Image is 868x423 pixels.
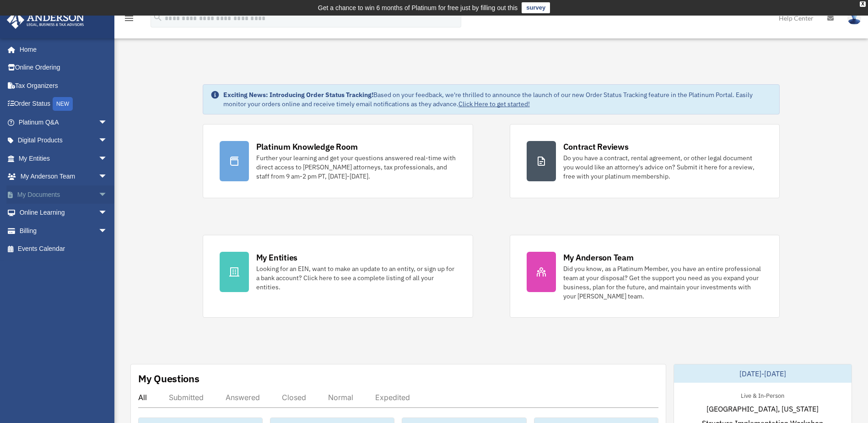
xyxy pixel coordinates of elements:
[256,252,297,263] div: My Entities
[6,240,121,258] a: Events Calendar
[6,222,121,240] a: Billingarrow_drop_down
[6,76,121,95] a: Tax Organizers
[98,149,117,168] span: arrow_drop_down
[256,141,358,152] div: Platinum Knowledge Room
[138,372,199,385] div: My Questions
[98,222,117,240] span: arrow_drop_down
[6,113,121,131] a: Platinum Q&Aarrow_drop_down
[6,168,121,186] a: My Anderson Teamarrow_drop_down
[6,40,117,59] a: Home
[318,2,518,13] div: Get a chance to win 6 months of Platinum for free just by filling out this
[98,168,117,186] span: arrow_drop_down
[98,204,117,222] span: arrow_drop_down
[256,264,456,292] div: Looking for an EIN, want to make an update to an entity, or sign up for a bank account? Click her...
[510,235,780,318] a: My Anderson Team Did you know, as a Platinum Member, you have an entire professional team at your...
[124,13,135,24] i: menu
[563,252,634,263] div: My Anderson Team
[674,364,852,383] div: [DATE]-[DATE]
[563,141,629,152] div: Contract Reviews
[6,59,121,77] a: Online Ordering
[98,185,117,204] span: arrow_drop_down
[226,393,260,402] div: Answered
[6,149,121,168] a: My Entitiesarrow_drop_down
[138,393,147,402] div: All
[6,204,121,222] a: Online Learningarrow_drop_down
[847,11,861,25] img: User Pic
[510,124,780,198] a: Contract Reviews Do you have a contract, rental agreement, or other legal document you would like...
[203,124,473,198] a: Platinum Knowledge Room Further your learning and get your questions answered real-time with dire...
[860,1,866,7] div: close
[256,153,456,181] div: Further your learning and get your questions answered real-time with direct access to [PERSON_NAM...
[53,97,73,111] div: NEW
[282,393,306,402] div: Closed
[458,100,530,108] a: Click Here to get started!
[706,403,819,414] span: [GEOGRAPHIC_DATA], [US_STATE]
[203,235,473,318] a: My Entities Looking for an EIN, want to make an update to an entity, or sign up for a bank accoun...
[169,393,204,402] div: Submitted
[733,390,792,400] div: Live & In-Person
[4,11,87,29] img: Anderson Advisors Platinum Portal
[522,2,550,13] a: survey
[153,12,163,22] i: search
[223,91,373,99] strong: Exciting News: Introducing Order Status Tracking!
[6,131,121,150] a: Digital Productsarrow_drop_down
[375,393,410,402] div: Expedited
[223,90,772,108] div: Based on your feedback, we're thrilled to announce the launch of our new Order Status Tracking fe...
[98,131,117,150] span: arrow_drop_down
[563,264,763,301] div: Did you know, as a Platinum Member, you have an entire professional team at your disposal? Get th...
[328,393,353,402] div: Normal
[6,95,121,114] a: Order StatusNEW
[124,16,135,24] a: menu
[6,185,121,204] a: My Documentsarrow_drop_down
[563,153,763,181] div: Do you have a contract, rental agreement, or other legal document you would like an attorney's ad...
[98,113,117,132] span: arrow_drop_down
